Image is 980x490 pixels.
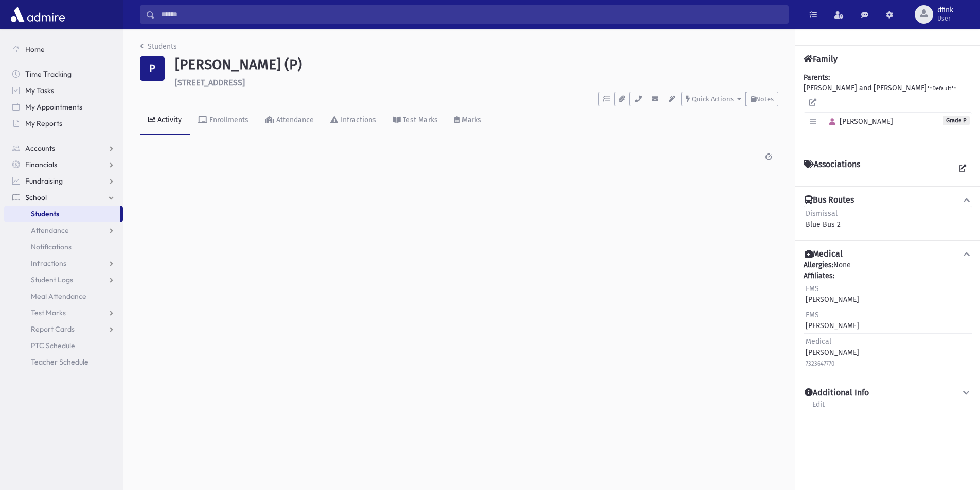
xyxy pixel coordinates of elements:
[804,271,834,280] b: Affiliates:
[681,92,746,106] button: Quick Actions
[4,354,123,370] a: Teacher Schedule
[804,261,833,269] b: Allergies:
[804,73,830,82] b: Parents:
[812,398,825,417] a: Edit
[25,119,62,128] span: My Reports
[31,226,69,235] span: Attendance
[4,271,123,288] a: Student Logs
[4,82,123,99] a: My Tasks
[806,209,838,218] span: Dismissal
[31,308,66,317] span: Test Marks
[806,336,859,369] div: [PERSON_NAME]
[4,304,123,321] a: Test Marks
[692,95,734,103] span: Quick Actions
[937,6,953,14] span: dfink
[190,106,257,135] a: Enrollments
[4,66,123,82] a: Time Tracking
[25,176,63,186] span: Fundraising
[446,106,490,135] a: Marks
[806,337,831,346] span: Medical
[8,4,67,25] img: AdmirePro
[4,321,123,337] a: Report Cards
[140,106,190,135] a: Activity
[338,116,376,124] div: Infractions
[140,42,177,51] a: Students
[943,116,970,125] span: Grade P
[806,283,859,305] div: [PERSON_NAME]
[806,360,834,367] small: 7323647770
[207,116,248,124] div: Enrollments
[4,99,123,115] a: My Appointments
[4,189,123,206] a: School
[31,292,86,301] span: Meal Attendance
[25,86,54,95] span: My Tasks
[804,159,860,178] h4: Associations
[806,208,841,230] div: Blue Bus 2
[806,310,859,331] div: [PERSON_NAME]
[804,195,972,206] button: Bus Routes
[4,173,123,189] a: Fundraising
[805,195,854,206] h4: Bus Routes
[31,259,66,268] span: Infractions
[31,275,73,284] span: Student Logs
[155,5,788,24] input: Search
[25,143,55,153] span: Accounts
[322,106,384,135] a: Infractions
[4,156,123,173] a: Financials
[804,54,838,64] h4: Family
[4,337,123,354] a: PTC Schedule
[31,357,88,367] span: Teacher Schedule
[140,41,177,56] nav: breadcrumb
[804,388,972,398] button: Additional Info
[4,288,123,304] a: Meal Attendance
[746,92,778,106] button: Notes
[4,222,123,239] a: Attendance
[805,249,843,260] h4: Medical
[4,140,123,156] a: Accounts
[175,56,778,74] h1: [PERSON_NAME] (P)
[31,242,72,251] span: Notifications
[274,116,314,124] div: Attendance
[401,116,438,124] div: Test Marks
[4,41,123,58] a: Home
[804,72,972,142] div: [PERSON_NAME] and [PERSON_NAME]
[384,106,446,135] a: Test Marks
[937,14,953,23] span: User
[460,116,482,124] div: Marks
[25,102,82,112] span: My Appointments
[825,117,893,126] span: [PERSON_NAME]
[4,239,123,255] a: Notifications
[31,341,75,350] span: PTC Schedule
[175,78,778,87] h6: [STREET_ADDRESS]
[155,116,182,124] div: Activity
[805,388,869,398] h4: Additional Info
[4,115,123,132] a: My Reports
[31,209,59,219] span: Students
[756,95,774,103] span: Notes
[25,45,45,54] span: Home
[953,159,972,178] a: View all Associations
[257,106,322,135] a: Attendance
[25,193,47,202] span: School
[140,56,165,81] div: P
[804,260,972,371] div: None
[25,69,72,79] span: Time Tracking
[25,160,57,169] span: Financials
[806,311,819,319] span: EMS
[31,324,75,334] span: Report Cards
[804,249,972,260] button: Medical
[806,284,819,293] span: EMS
[4,255,123,271] a: Infractions
[4,206,120,222] a: Students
